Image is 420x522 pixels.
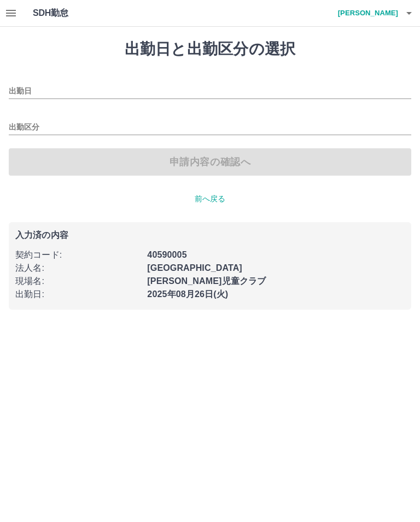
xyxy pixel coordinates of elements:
p: 前へ戻る [9,193,411,205]
p: 現場名 : [15,275,141,288]
b: 2025年08月26日(火) [147,289,228,299]
p: 契約コード : [15,248,141,262]
p: 出勤日 : [15,288,141,301]
b: [GEOGRAPHIC_DATA] [147,263,242,272]
p: 法人名 : [15,262,141,275]
b: [PERSON_NAME]児童クラブ [147,276,266,286]
h1: 出勤日と出勤区分の選択 [9,40,411,59]
p: 入力済の内容 [15,231,405,240]
b: 40590005 [147,250,186,259]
